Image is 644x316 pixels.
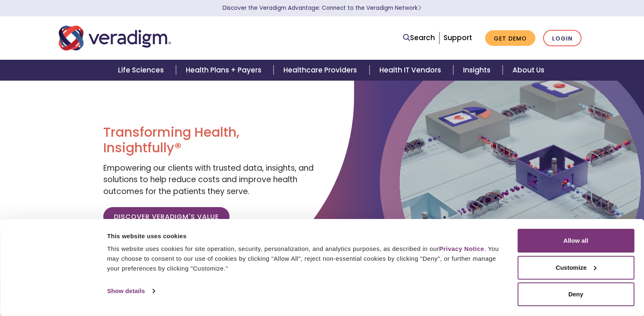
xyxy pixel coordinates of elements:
[59,25,171,52] img: Veradigm logo
[453,60,503,81] a: Insights
[223,4,421,12] a: Discover the Veradigm Advantage: Connect to the Veradigm NetworkLearn More
[107,244,499,273] div: This website uses cookies for site operation, security, personalization, and analytics purposes, ...
[403,32,435,43] a: Search
[370,60,453,81] a: Health IT Vendors
[107,231,499,241] div: This website uses cookies
[103,207,230,226] a: Discover Veradigm's Value
[103,163,314,197] span: Empowering our clients with trusted data, insights, and solutions to help reduce costs and improv...
[176,60,274,81] a: Health Plans + Payers
[103,124,316,156] h1: Transforming Health, Insightfully®
[503,60,554,81] a: About Us
[108,60,176,81] a: Life Sciences
[439,245,484,252] a: Privacy Notice
[517,256,634,280] button: Customize
[418,4,421,12] span: Learn More
[517,229,634,253] button: Allow all
[107,285,154,297] a: Show details
[543,30,582,47] a: Login
[443,33,472,43] a: Support
[517,282,634,306] button: Deny
[274,60,369,81] a: Healthcare Providers
[485,30,535,46] a: Get Demo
